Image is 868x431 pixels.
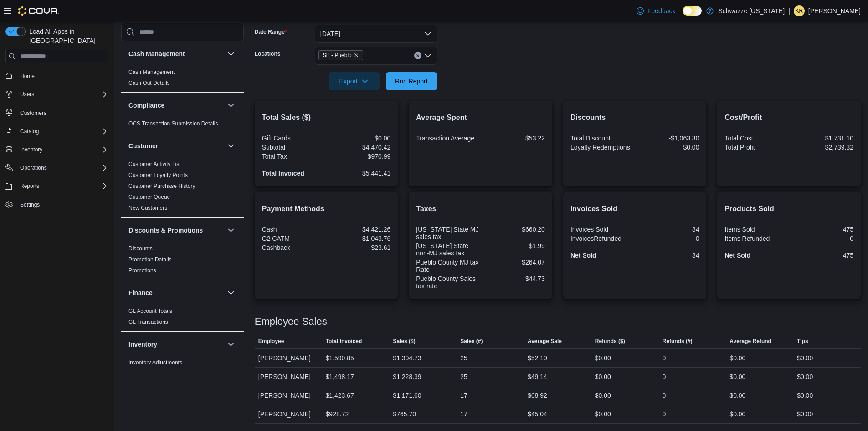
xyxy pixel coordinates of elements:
[226,225,236,236] button: Discounts & Promotions
[128,307,172,315] span: GL Account Totals
[328,235,390,242] div: $1,043.76
[128,319,168,325] a: GL Transactions
[797,353,813,363] div: $0.00
[797,338,808,345] span: Tips
[724,112,853,123] h2: Cost/Profit
[128,308,172,314] a: GL Account Totals
[255,405,322,423] div: [PERSON_NAME]
[326,338,362,345] span: Total Invoiced
[528,409,547,420] div: $45.04
[797,390,813,401] div: $0.00
[637,252,699,259] div: 84
[483,275,545,282] div: $44.73
[683,6,702,16] input: Dark Mode
[323,51,352,60] span: SB - Pueblo
[20,182,39,190] span: Reports
[20,91,34,98] span: Users
[5,65,108,235] nav: Complex example
[528,353,547,363] div: $52.19
[16,181,108,192] span: Reports
[255,386,322,405] div: [PERSON_NAME]
[329,72,380,90] button: Export
[258,338,284,345] span: Employee
[20,109,46,117] span: Customers
[128,204,167,212] span: New Customers
[2,69,112,82] button: Home
[262,144,324,151] div: Subtotal
[2,125,112,138] button: Catalog
[460,338,483,345] span: Sales (#)
[729,353,745,363] div: $0.00
[128,141,224,151] button: Customer
[128,79,170,87] span: Cash Out Details
[633,2,679,20] a: Feedback
[128,245,153,252] a: Discounts
[570,112,699,123] h2: Discounts
[570,235,633,242] div: InvoicesRefunded
[16,126,42,137] button: Catalog
[128,256,172,263] span: Promotion Details
[791,135,853,142] div: $1,731.10
[663,409,666,420] div: 0
[20,201,40,208] span: Settings
[262,235,324,242] div: G2 CATM
[2,198,112,211] button: Settings
[791,235,853,242] div: 0
[334,72,374,90] span: Export
[595,390,611,401] div: $0.00
[128,120,218,127] span: OCS Transaction Submission Details
[255,316,327,327] h3: Employee Sales
[262,135,324,142] div: Gift Cards
[326,371,354,382] div: $1,498.17
[121,306,244,331] div: Finance
[416,112,545,123] h2: Average Spent
[483,242,545,249] div: $1.99
[724,235,787,242] div: Items Refunded
[637,226,699,233] div: 84
[416,259,478,273] div: Pueblo County MJ tax Rate
[791,226,853,233] div: 475
[16,108,50,119] a: Customers
[794,5,805,16] div: Kevin Rodriguez
[729,409,745,420] div: $0.00
[20,128,39,135] span: Catalog
[663,371,666,382] div: 0
[637,235,699,242] div: 0
[808,5,861,16] p: [PERSON_NAME]
[724,226,787,233] div: Items Sold
[724,135,787,142] div: Total Cost
[128,183,195,189] a: Customer Purchase History
[663,390,666,401] div: 0
[724,203,853,214] h2: Products Sold
[414,52,421,59] button: Clear input
[255,349,322,367] div: [PERSON_NAME]
[255,50,281,57] label: Locations
[226,48,236,59] button: Cash Management
[128,193,170,201] span: Customer Queue
[262,170,304,177] strong: Total Invoiced
[16,107,108,119] span: Customers
[791,252,853,259] div: 475
[683,16,683,16] span: Dark Mode
[386,72,437,90] button: Run Report
[483,226,545,233] div: $660.20
[128,226,203,235] h3: Discounts & Promotions
[128,245,153,252] span: Discounts
[797,409,813,420] div: $0.00
[121,243,244,280] div: Discounts & Promotions
[16,70,108,81] span: Home
[226,339,236,350] button: Inventory
[724,144,787,151] div: Total Profit
[570,252,596,259] strong: Net Sold
[2,106,112,119] button: Customers
[26,27,108,45] span: Load All Apps in [GEOGRAPHIC_DATA]
[226,287,236,298] button: Finance
[16,144,108,155] span: Inventory
[128,141,158,151] h3: Customer
[16,181,43,192] button: Reports
[128,120,218,127] a: OCS Transaction Submission Details
[663,353,666,363] div: 0
[128,256,172,263] a: Promotion Details
[2,180,112,192] button: Reports
[328,244,390,251] div: $23.61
